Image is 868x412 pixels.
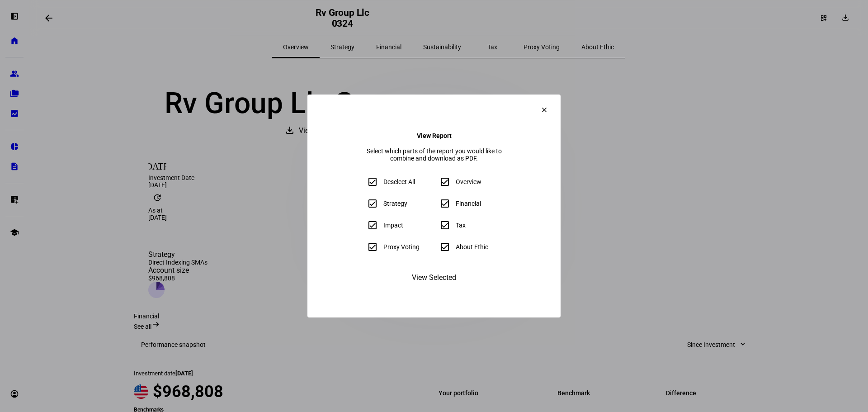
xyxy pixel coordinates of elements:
div: Deselect All [383,178,415,185]
div: Tax [456,222,466,229]
div: Proxy Voting [383,243,420,251]
span: View Selected [412,267,456,289]
div: Select which parts of the report you would like to combine and download as PDF. [362,147,506,162]
div: About Ethic [456,243,488,251]
div: Impact [383,222,403,229]
div: Financial [456,200,481,207]
mat-icon: clear [540,106,548,114]
div: Strategy [383,200,407,207]
div: Overview [456,178,481,185]
button: View Selected [399,267,469,289]
h4: View Report [417,132,452,139]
